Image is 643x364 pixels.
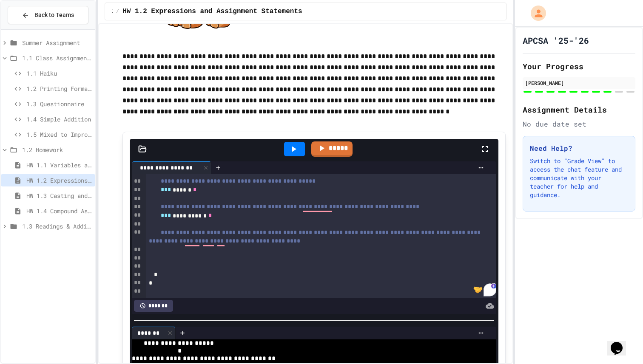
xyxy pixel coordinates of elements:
[122,6,302,17] span: HW 1.2 Expressions and Assignment Statements
[22,145,92,154] span: 1.2 Homework
[26,206,92,215] span: HW 1.4 Compound Assignment Operators
[112,8,113,15] span: 1.2 Homework
[530,143,628,153] h3: Need Help?
[523,34,589,46] h1: APCSA '25-'26
[116,8,119,15] span: /
[26,69,92,78] span: 1.1 Haiku
[26,176,92,185] span: HW 1.2 Expressions and Assignment Statements
[523,104,635,116] h2: Assignment Details
[522,3,548,23] div: My Account
[34,11,74,20] span: Back to Teams
[26,130,92,139] span: 1.5 Mixed to Improper to Mixed Fraction
[26,191,92,200] span: HW 1.3 Casting and Ranges of Variables
[22,38,92,47] span: Summer Assignment
[8,6,88,24] button: Back to Teams
[523,119,635,129] div: No due date set
[22,222,92,231] span: 1.3 Readings & Additional Practice
[525,79,633,87] div: [PERSON_NAME]
[523,60,635,72] h2: Your Progress
[607,330,634,356] iframe: chat widget
[26,84,92,93] span: 1.2 Printing Formatting
[530,157,628,199] p: Switch to "Grade View" to access the chat feature and communicate with your teacher for help and ...
[146,56,496,297] div: To enrich screen reader interactions, please activate Accessibility in Grammarly extension settings
[26,161,92,169] span: HW 1.1 Variables and Data Types
[26,115,92,124] span: 1.4 Simple Addition
[22,54,92,62] span: 1.1 Class Assignments
[26,99,92,108] span: 1.3 Questionnaire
